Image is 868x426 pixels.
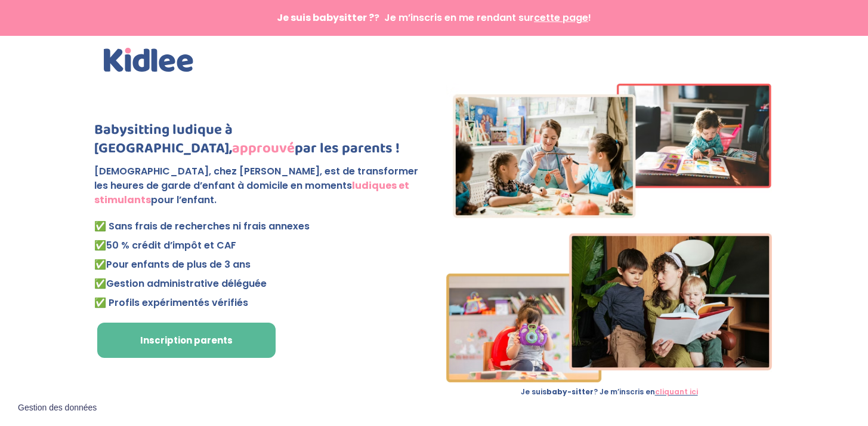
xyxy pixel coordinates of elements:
[11,396,104,421] button: Gestion des données
[94,164,424,217] p: [DEMOGRAPHIC_DATA], chez [PERSON_NAME], est de transformer les heures de garde d’enfant à domicil...
[655,387,698,397] a: cliquant ici
[232,137,295,160] strong: approuvé
[94,277,267,290] span: ✅Gestion administrative déléguée
[18,403,97,413] span: Gestion des données
[104,48,193,72] img: Kidlee - Logo
[446,372,772,386] picture: Imgs-2
[534,11,588,24] span: cette page
[94,179,409,207] strong: ludiques et stimulants
[104,13,765,23] p: ? Je m’inscris en me rendant sur !
[94,238,251,271] span: 50 % crédit d’impôt et CAF Pour enfants de plus de 3 ans
[94,121,424,164] h1: Babysitting ludique à [GEOGRAPHIC_DATA], par les parents !
[94,238,106,252] strong: ✅
[97,323,276,358] a: Inscription parents
[94,296,248,309] span: ✅ Profils expérimentés vérifiés
[94,219,310,233] span: ✅ Sans frais de recherches ni frais annexes
[94,258,106,271] strong: ✅
[277,11,374,24] strong: Je suis babysitter ?
[546,387,594,397] strong: baby-sitter
[444,388,774,396] p: Je suis ? Je m’inscris en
